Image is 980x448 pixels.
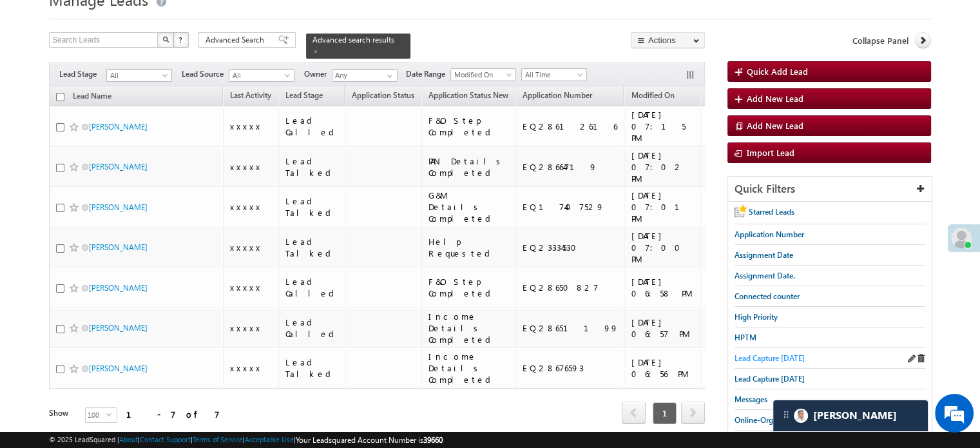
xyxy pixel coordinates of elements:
a: [PERSON_NAME] [89,242,148,252]
a: Last Activity [224,88,278,105]
span: Assignment Date [735,250,793,260]
a: [PERSON_NAME] [89,323,148,333]
div: Lead Talked [285,356,339,380]
span: Application Number [523,90,592,100]
span: High Priority [735,312,778,322]
span: xxxxx [230,282,262,293]
div: Income Details Completed [428,351,510,385]
span: Application Status [352,90,414,100]
div: Quick Filters [728,177,932,202]
div: [DATE] 06:58 PM [631,276,695,299]
div: Chat with us now [67,68,216,84]
a: Application Status New [422,88,515,105]
div: Lead Called [285,276,339,299]
div: [DATE] 06:56 PM [631,356,695,380]
div: [DATE] 07:00 PM [631,230,695,265]
a: About [119,435,138,443]
div: PAN Details Completed [428,155,510,179]
span: Import Lead [747,147,794,158]
div: F&O Step Completed [428,115,510,138]
span: Application Number [735,229,804,239]
div: carter-dragCarter[PERSON_NAME] [773,400,928,432]
a: Application Number [516,88,599,105]
span: xxxxx [230,362,262,373]
span: Quick Add Lead [747,66,808,77]
span: 1 [653,402,677,424]
div: EQ28650827 [523,282,619,293]
img: d_60004797649_company_0_60004797649 [22,68,54,84]
span: Modified On [631,90,674,100]
span: Owner [304,68,332,80]
button: Actions [631,32,705,48]
a: Acceptable Use [245,435,294,443]
div: Help Requested [428,236,510,259]
span: © 2025 LeadSquared | | | | | [49,434,443,446]
a: Modified On [450,68,516,81]
a: prev [622,403,646,424]
img: carter-drag [781,409,791,420]
div: EQ23334530 [523,242,619,253]
span: next [681,402,705,424]
a: [PERSON_NAME] [89,202,148,212]
span: Assignment Date. [735,271,795,280]
span: xxxxx [230,201,262,212]
div: Lead Talked [285,195,339,219]
span: HPTM [735,333,756,342]
div: 1 - 7 of 7 [126,407,220,422]
div: EQ28664719 [523,161,619,173]
span: Your Leadsquared Account Number is [296,435,443,445]
button: ? [173,32,189,48]
a: All [106,69,172,82]
input: Check all records [56,93,64,101]
a: Modified On [624,88,680,105]
textarea: Type your message and hit 'Enter' [17,119,235,340]
span: All Time [522,69,583,81]
a: Application Status [345,88,421,105]
span: select [106,411,117,417]
div: F&O Step Completed [428,276,510,299]
span: All [107,70,168,81]
span: All [229,70,291,81]
span: prev [622,402,646,424]
div: Show [49,407,75,419]
div: [DATE] 06:57 PM [631,317,695,340]
div: [DATE] 07:15 PM [631,109,695,144]
span: xxxxx [230,121,262,131]
span: Messages [735,394,767,404]
span: 39660 [423,435,443,445]
a: [PERSON_NAME] [89,162,148,171]
a: Contact Support [140,435,191,443]
div: Lead Called [285,115,339,138]
span: Carter [813,409,897,422]
span: Advanced search results [312,35,394,44]
span: xxxxx [230,161,262,172]
div: Minimize live chat window [211,6,242,37]
a: Lead Stage [279,88,329,105]
div: Lead Called [285,317,339,340]
span: Date Range [406,68,450,80]
span: Add New Lead [747,93,803,104]
div: Income Details Completed [428,311,510,346]
a: [PERSON_NAME] [89,122,148,131]
img: Search [162,36,169,43]
a: next [681,403,705,424]
input: Type to Search [332,69,398,82]
div: [DATE] 07:01 PM [631,190,695,224]
span: Lead Stage [59,68,106,80]
a: All [229,69,294,82]
div: G&M Details Completed [428,190,510,224]
a: [PERSON_NAME] [89,283,148,293]
span: xxxxx [230,322,262,333]
span: Connected counter [735,291,800,301]
div: EQ28612616 [523,121,619,132]
span: Lead Capture [DATE] [735,353,805,363]
a: Terms of Service [193,435,243,443]
span: 100 [86,408,106,422]
span: Lead Source [182,68,229,80]
a: All Time [521,68,587,81]
span: Collapse Panel [852,35,908,46]
span: xxxxx [230,242,262,253]
div: [DATE] 07:02 PM [631,150,695,184]
a: [PERSON_NAME] [89,364,148,373]
a: Lead Name [66,89,118,106]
